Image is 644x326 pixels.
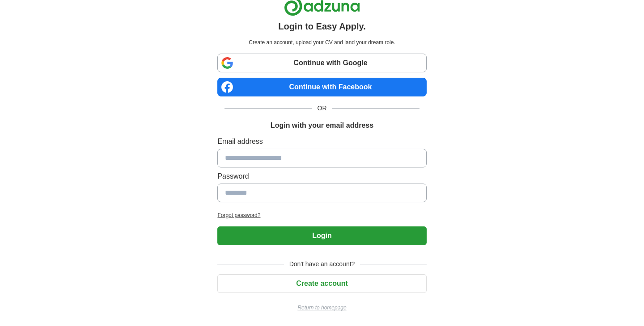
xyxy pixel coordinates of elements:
a: Create account [217,280,426,287]
span: Don't have an account? [284,259,360,269]
a: Forgot password? [217,211,426,219]
label: Password [217,171,426,182]
span: OR [312,104,332,113]
button: Login [217,226,426,245]
a: Return to homepage [217,304,426,312]
button: Create account [217,274,426,293]
a: Continue with Google [217,54,426,72]
h1: Login to Easy Apply. [278,20,366,33]
p: Create an account, upload your CV and land your dream role. [219,38,424,46]
a: Continue with Facebook [217,78,426,96]
label: Email address [217,136,426,147]
h1: Login with your email address [271,120,373,131]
